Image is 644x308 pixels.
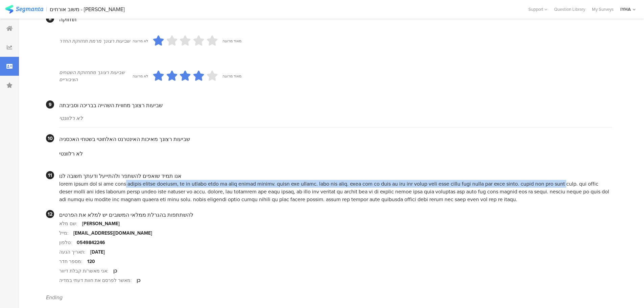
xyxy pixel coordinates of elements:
div: להשתתפות בהגרלת ממלאי המשובים יש למלא את הפרטים [59,211,612,219]
div: אני מאשר/ת קבלת דיוור: [59,267,113,275]
div: לא מרוצה [133,73,148,79]
div: lorem ipsum dol si ame cons adipis elitse doeiusm, te in utlabo etdo ma aliq enimad minimv. quisn... [59,180,612,203]
div: 9 [46,100,54,109]
div: 120 [87,258,95,265]
div: מאוד מרוצה [222,73,241,79]
div: משוב אורחים - [PERSON_NAME] [50,6,125,13]
div: 0549842246 [77,239,105,246]
div: 12 [46,210,54,218]
div: IYHA [620,6,631,13]
div: כן [113,267,117,275]
div: תאריך הגעה: [59,248,90,256]
div: מספר חדר: [59,258,87,265]
a: Question Library [551,6,589,13]
div: טלפון: [59,239,77,246]
div: שם מלא: [59,220,82,227]
img: segmanta logo [5,5,43,14]
div: 11 [46,171,54,179]
div: | [46,5,47,13]
div: תחזוקה [59,16,612,23]
div: שביעות רצונך מאיכות האינטרנט האלחוטי בשטחי האכסניה [59,135,612,143]
div: לא רלוונטי [59,114,612,122]
div: 8 [46,15,54,23]
div: [DATE] [90,248,105,256]
div: שביעות רצונך מחווית השהייה בבריכה וסביבתה [59,101,612,109]
a: My Surveys [589,6,617,13]
div: [EMAIL_ADDRESS][DOMAIN_NAME] [73,230,152,237]
div: אנו תמיד שואפים להשתפר ולהתייעל ודעתך חשובה לנו [59,172,612,180]
div: שביעות רצונך מתחזוקת השטחים הציבוריים [59,69,133,83]
div: 10 [46,134,54,142]
div: מאוד מרוצה [222,38,241,44]
div: [PERSON_NAME] [82,220,120,227]
div: מאשר לפרסם את חוות דעתי במדיה: [59,277,137,284]
div: מייל: [59,230,73,237]
div: לא מרוצה [133,38,148,44]
div: כן [137,277,140,284]
section: לא רלוונטי [59,143,612,164]
div: שביעות רצונך מרמת תחזוקת החדר [59,38,133,45]
div: Support [528,4,547,15]
div: Ending [46,293,612,301]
